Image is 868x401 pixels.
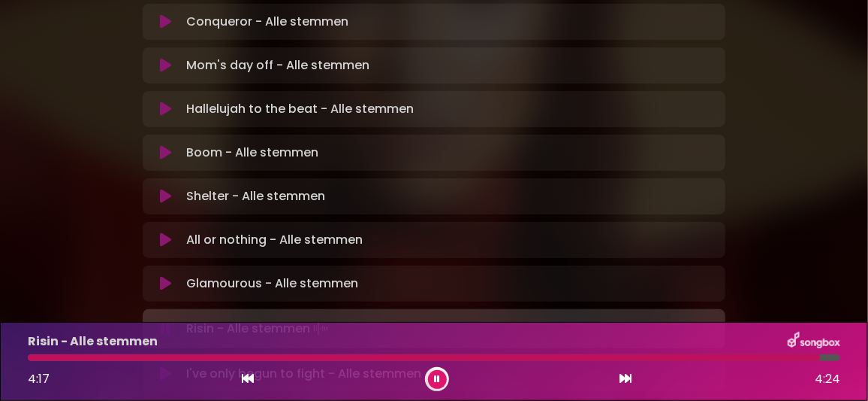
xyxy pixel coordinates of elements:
p: Shelter - Alle stemmen [186,187,325,205]
p: Mom's day off - Alle stemmen [186,56,369,74]
p: All or nothing - Alle stemmen [186,231,363,249]
p: Hallelujah to the beat - Alle stemmen [186,100,414,118]
p: Conqueror - Alle stemmen [186,13,348,31]
span: 4:24 [815,370,840,388]
img: waveform4.gif [310,318,331,339]
p: Risin - Alle stemmen [28,333,158,351]
img: songbox-logo-white.png [788,332,840,351]
span: 4:17 [28,370,50,387]
p: Boom - Alle stemmen [186,144,318,162]
p: Risin - Alle stemmen [186,318,331,339]
p: Glamourous - Alle stemmen [186,275,358,293]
